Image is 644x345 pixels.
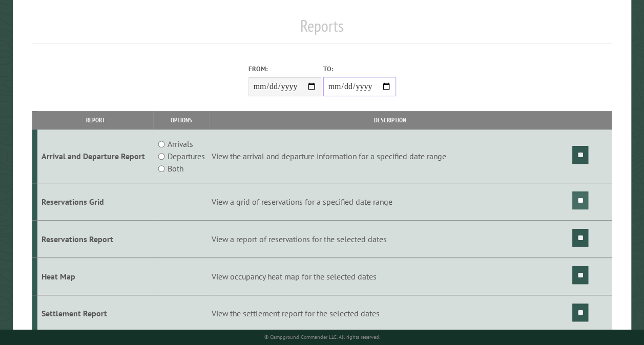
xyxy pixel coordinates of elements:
label: Departures [168,150,205,162]
small: © Campground Commander LLC. All rights reserved. [264,334,380,340]
h1: Reports [32,16,612,44]
label: From: [248,64,321,74]
td: View the settlement report for the selected dates [210,295,571,332]
td: Reservations Report [37,220,154,257]
th: Description [210,111,571,129]
td: View a grid of reservations for a specified date range [210,183,571,221]
label: Arrivals [168,138,193,150]
td: View occupancy heat map for the selected dates [210,257,571,295]
th: Report [37,111,154,129]
label: To: [323,64,396,74]
td: Heat Map [37,257,154,295]
td: View the arrival and departure information for a specified date range [210,130,571,183]
td: Settlement Report [37,295,154,332]
td: View a report of reservations for the selected dates [210,220,571,257]
th: Options [153,111,210,129]
td: Reservations Grid [37,183,154,221]
td: Arrival and Departure Report [37,130,154,183]
label: Both [168,162,183,175]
